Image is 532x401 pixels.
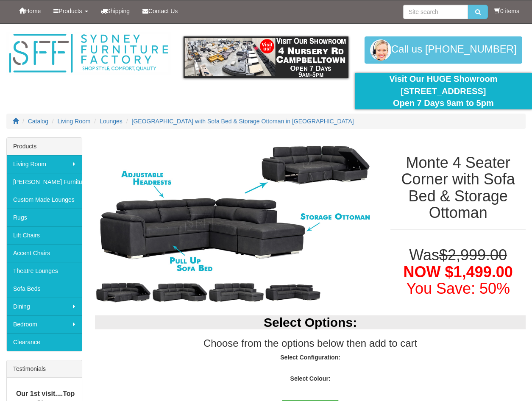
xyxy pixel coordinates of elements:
strong: Select Colour: [290,375,331,382]
h3: Choose from the options below then add to cart [95,338,526,349]
span: NOW $1,499.00 [404,263,513,281]
a: Custom Made Lounges [7,191,82,209]
b: Select Options: [264,315,357,329]
span: Shipping [107,8,130,14]
a: Accent Chairs [7,244,82,262]
span: Home [25,8,41,14]
span: Contact Us [148,8,178,14]
input: Site search [403,5,468,19]
a: Lounges [100,118,123,125]
a: Catalog [28,118,48,125]
h1: Was [390,247,526,297]
strong: Select Configuration: [280,354,340,361]
a: Dining [7,298,82,315]
li: 0 items [494,7,519,15]
div: Visit Our HUGE Showroom [STREET_ADDRESS] Open 7 Days 9am to 5pm [361,73,526,109]
a: Sofa Beds [7,280,82,298]
a: Bedroom [7,315,82,333]
a: Contact Us [136,0,184,22]
a: Rugs [7,209,82,226]
font: You Save: 50% [406,280,510,297]
div: Testimonials [7,360,82,378]
span: Products [58,8,82,14]
a: Home [13,0,47,22]
a: Living Room [7,155,82,173]
a: [PERSON_NAME] Furniture [7,173,82,191]
del: $2,999.00 [439,246,507,264]
a: Clearance [7,333,82,351]
a: Products [47,0,94,22]
a: Shipping [95,0,136,22]
div: Products [7,138,82,155]
a: [GEOGRAPHIC_DATA] with Sofa Bed & Storage Ottoman in [GEOGRAPHIC_DATA] [132,118,354,125]
a: Theatre Lounges [7,262,82,280]
a: Lift Chairs [7,226,82,244]
img: showroom.gif [184,36,348,78]
a: Living Room [58,118,91,125]
img: Sydney Furniture Factory [6,32,171,75]
h1: Monte 4 Seater Corner with Sofa Bed & Storage Ottoman [390,154,526,221]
